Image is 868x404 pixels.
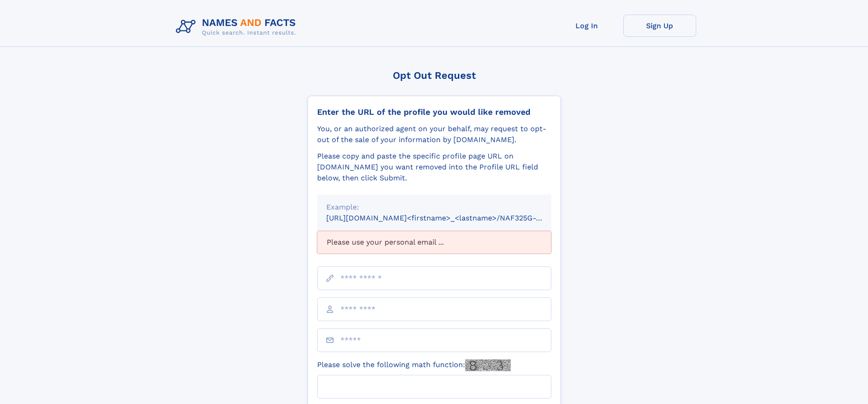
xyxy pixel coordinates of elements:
div: Enter the URL of the profile you would like removed [317,107,551,117]
label: Please solve the following math function: [317,359,511,371]
a: Log In [550,15,623,37]
img: Logo Names and Facts [172,15,303,39]
div: You, or an authorized agent on your behalf, may request to opt-out of the sale of your informatio... [317,123,551,145]
div: Opt Out Request [308,70,561,81]
div: Please copy and paste the specific profile page URL on [DOMAIN_NAME] you want removed into the Pr... [317,151,551,184]
div: Please use your personal email ... [317,231,551,254]
small: [URL][DOMAIN_NAME]<firstname>_<lastname>/NAF325G-xxxxxxxx [326,214,569,222]
div: Example: [326,202,542,213]
a: Sign Up [623,15,696,37]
